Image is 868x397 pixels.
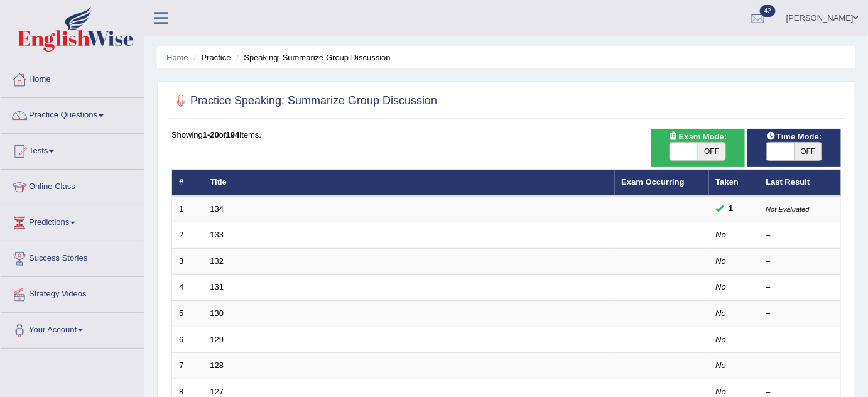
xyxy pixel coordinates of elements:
span: You can still take this question [724,202,739,215]
em: No [716,282,727,291]
small: Not Evaluated [766,205,810,213]
div: Showing of items. [171,129,841,141]
li: Speaking: Summarize Group Discussion [233,52,391,63]
a: Online Class [1,170,144,201]
a: Tests [1,134,144,165]
td: 6 [172,327,203,353]
a: 134 [210,204,224,214]
a: Predictions [1,205,144,237]
a: Home [166,53,188,62]
div: Show exams occurring in exams [651,129,745,167]
a: 133 [210,230,224,239]
a: Exam Occurring [622,177,685,187]
span: OFF [795,143,822,160]
a: 129 [210,335,224,344]
div: – [766,281,834,293]
td: 4 [172,275,203,301]
td: 7 [172,353,203,379]
span: Exam Mode: [664,130,732,143]
th: Taken [709,170,759,196]
a: Success Stories [1,241,144,273]
em: No [716,256,727,266]
td: 5 [172,301,203,327]
em: No [716,387,727,396]
a: 130 [210,308,224,318]
th: # [172,170,203,196]
h2: Practice Speaking: Summarize Group Discussion [171,92,437,111]
em: No [716,335,727,344]
a: 132 [210,256,224,266]
span: 42 [760,5,776,17]
a: 131 [210,282,224,291]
li: Practice [190,52,231,63]
div: – [766,360,834,372]
th: Last Result [759,170,841,196]
a: Home [1,62,144,94]
td: 2 [172,222,203,249]
div: – [766,256,834,268]
em: No [716,308,727,318]
span: OFF [698,143,725,160]
a: Your Account [1,313,144,344]
b: 194 [226,130,240,139]
a: 128 [210,361,224,370]
em: No [716,230,727,239]
th: Title [203,170,615,196]
b: 1-20 [203,130,219,139]
span: Time Mode: [761,130,827,143]
div: – [766,308,834,320]
a: Practice Questions [1,98,144,129]
td: 1 [172,196,203,222]
a: Strategy Videos [1,277,144,308]
div: – [766,334,834,346]
a: 127 [210,387,224,396]
div: – [766,229,834,241]
em: No [716,361,727,370]
td: 3 [172,248,203,275]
